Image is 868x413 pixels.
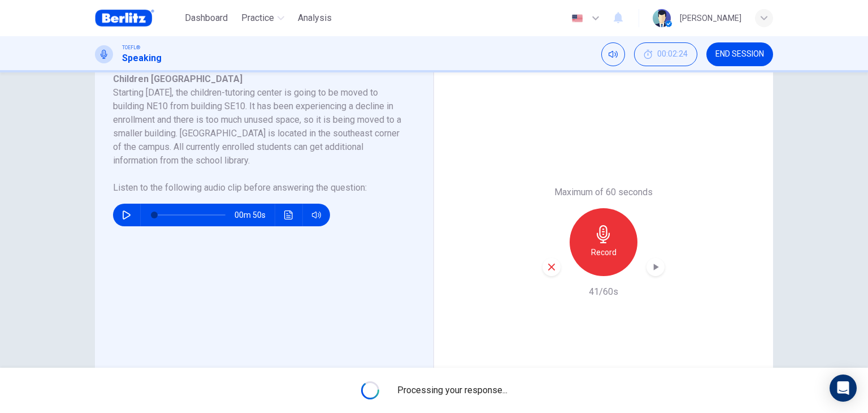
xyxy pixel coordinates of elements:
[241,11,274,25] span: Practice
[634,42,697,66] button: 00:02:24
[591,246,617,259] h6: Record
[706,42,773,66] button: END SESSION
[113,74,242,84] span: Children [GEOGRAPHIC_DATA]
[235,204,275,226] span: 00m 50s
[113,181,402,195] h6: Listen to the following audio clip before answering the question :
[185,11,228,25] span: Dashboard
[95,7,154,29] img: Berlitz Brasil logo
[653,9,671,27] img: Profile picture
[397,384,507,397] span: Processing your response...
[180,8,232,28] button: Dashboard
[680,11,741,25] div: [PERSON_NAME]
[298,11,332,25] span: Analysis
[293,8,336,28] button: Analysis
[237,8,289,28] button: Practice
[715,50,764,59] span: END SESSION
[830,375,857,402] div: Open Intercom Messenger
[589,285,618,299] h6: 41/60s
[657,50,688,59] span: 00:02:24
[601,42,625,66] div: Mute
[570,14,584,23] img: en
[570,208,637,276] button: Record
[280,204,298,226] button: Click to see the audio transcription
[554,186,653,199] h6: Maximum of 60 seconds
[122,44,140,51] span: TOEFL®
[113,86,402,167] h6: Starting [DATE], the children-tutoring center is going to be moved to building NE10 from building...
[95,7,180,29] a: Berlitz Brasil logo
[122,51,162,65] h1: Speaking
[634,42,697,66] div: Hide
